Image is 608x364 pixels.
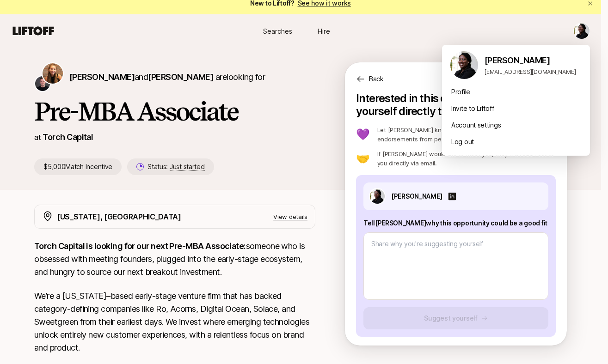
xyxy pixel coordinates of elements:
div: Profile [442,84,590,100]
div: Account settings [442,117,590,133]
div: Log out [442,133,590,150]
div: Invite to Liftoff [442,100,590,117]
p: [EMAIL_ADDRESS][DOMAIN_NAME] [485,68,583,76]
p: [PERSON_NAME] [485,54,583,67]
img: Isabel Buenaga Levis [450,51,478,79]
